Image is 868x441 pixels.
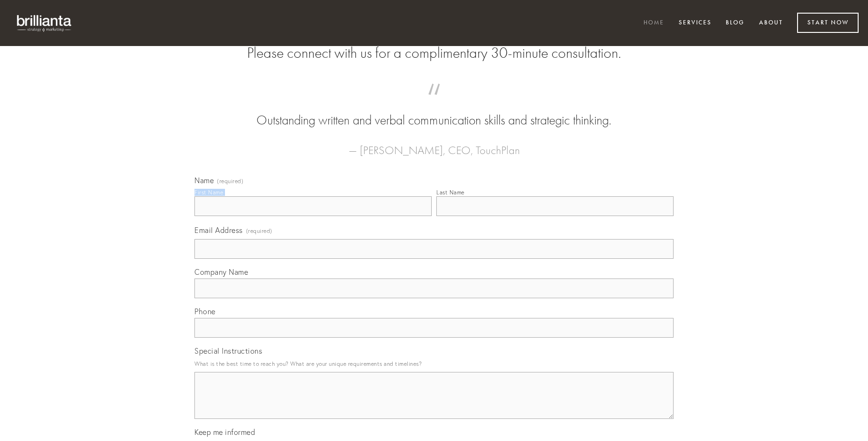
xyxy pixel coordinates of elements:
[194,307,216,316] span: Phone
[194,44,674,62] h2: Please connect with us for a complimentary 30-minute consultation.
[673,15,718,31] a: Services
[217,178,243,184] span: (required)
[753,15,789,31] a: About
[209,93,659,111] span: “
[209,130,659,160] figcaption: — [PERSON_NAME], CEO, TouchPlan
[637,15,670,31] a: Home
[194,189,223,196] div: First Name
[194,267,248,277] span: Company Name
[194,176,214,185] span: Name
[246,224,272,237] span: (required)
[720,15,751,31] a: Blog
[194,346,262,356] span: Special Instructions
[797,13,859,33] a: Start Now
[194,225,243,235] span: Email Address
[209,93,659,130] blockquote: Outstanding written and verbal communication skills and strategic thinking.
[436,189,465,196] div: Last Name
[194,427,255,437] span: Keep me informed
[194,357,674,370] p: What is the best time to reach you? What are your unique requirements and timelines?
[9,9,80,37] img: brillianta - research, strategy, marketing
